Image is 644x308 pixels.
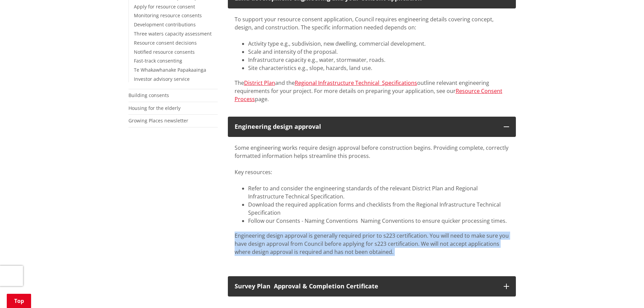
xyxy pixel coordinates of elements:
li: Site characteristics e.g., slope, hazards, land use.​ [248,64,509,72]
button: Engineering design approval [228,117,516,137]
a: Regional Infrastructure Technical Specifications [295,79,417,87]
a: Apply for resource consent [134,3,195,10]
a: Top [7,294,31,308]
a: Notified resource consents [134,49,195,55]
a: Resource Consent Process [235,87,502,103]
button: Survey Plan Approval & Completion Certificate [228,276,516,297]
span: The and the outline relevant engineering requirements for your project. For more details on prepa... [235,79,502,103]
div: Some engineering works require design approval before construction begins. Providing complete, co... [235,144,509,160]
a: Housing for the elderly [128,105,181,111]
li: Follow our Consents - Naming Conventions Naming Conventions to ensure quicker processing times. [248,217,509,225]
li: Scale and intensity of the proposal.​ [248,48,509,56]
a: Monitoring resource consents [134,12,202,19]
a: Investor advisory service [134,76,190,82]
a: Three waters capacity assessment [134,30,212,37]
a: Resource consent decisions [134,40,197,46]
a: Growing Places newsletter [128,117,188,124]
a: Fast-track consenting [134,57,182,64]
li: Activity type e.g., subdivision, new dwelling, commercial development.​ [248,40,509,48]
div: Survey Plan Approval & Completion Certificate [235,283,497,290]
li: Download the required application forms and checklists from the Regional Infrastructure Technical... [248,200,509,217]
a: Development contributions [134,21,196,28]
p: Engineering design approval is generally required prior to s223 certification. You will need to m... [235,232,509,256]
div: To support your resource consent application, Council requires engineering details covering conce... [235,15,509,31]
a: District Plan [244,79,275,87]
li: Refer to and consider the engineering standards of the relevant District Plan and Regional Infras... [248,184,509,200]
iframe: Messenger Launcher [613,280,637,304]
a: Building consents [128,92,169,98]
a: Te Whakawhanake Papakaainga [134,67,206,73]
div: Engineering design approval [235,123,497,130]
div: Key resources:​ [235,168,509,176]
li: Infrastructure capacity e.g., water, stormwater, roads.​ [248,56,509,64]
